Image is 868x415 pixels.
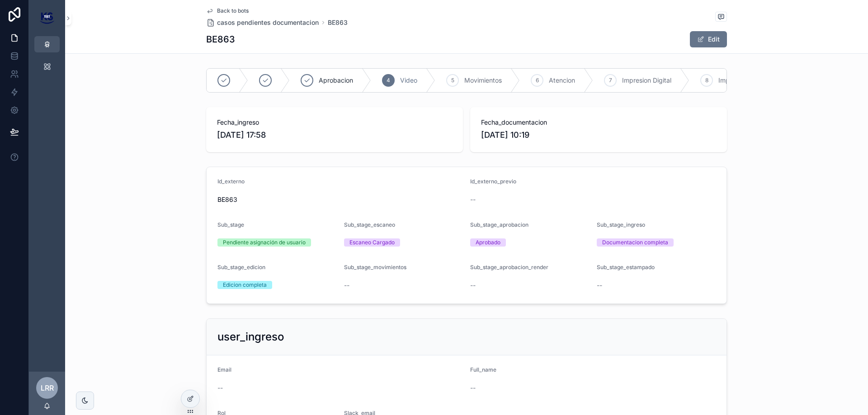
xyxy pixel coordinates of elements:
[470,281,476,290] span: --
[217,221,244,228] span: Sub_stage
[206,33,235,46] h1: BE863
[597,264,655,270] span: Sub_stage_estampado
[344,221,395,228] span: Sub_stage_escaneo
[223,281,267,289] div: Edicion completa
[470,264,548,270] span: Sub_stage_aprobacion_render
[217,195,463,204] span: BE863
[206,7,249,14] a: Back to bots
[597,221,645,228] span: Sub_stage_ingreso
[328,18,348,27] a: BE863
[690,31,727,47] button: Edit
[40,11,54,25] img: App logo
[344,264,406,270] span: Sub_stage_movimientos
[470,195,476,204] span: --
[217,18,319,27] span: casos pendientes documentacion
[29,52,65,87] div: scrollable content
[481,118,716,127] span: Fecha_documentacion
[718,76,747,85] span: Impresion
[470,221,528,228] span: Sub_stage_aprobacion
[481,129,716,141] span: [DATE] 10:19
[344,281,349,290] span: --
[609,77,612,84] span: 7
[464,76,502,85] span: Movimientos
[400,76,417,85] span: Video
[476,238,500,247] div: Aprobado
[223,238,306,247] div: Pendiente asignación de usuario
[597,281,602,290] span: --
[217,129,452,141] span: [DATE] 17:58
[622,76,671,85] span: Impresion Digital
[705,77,708,84] span: 8
[319,76,353,85] span: Aprobacion
[217,118,452,127] span: Fecha_ingreso
[470,383,476,392] span: --
[217,366,231,373] span: Email
[217,264,265,270] span: Sub_stage_edicion
[41,382,54,393] span: LRR
[470,178,516,185] span: Id_externo_previo
[349,238,395,247] div: Escaneo Cargado
[549,76,575,85] span: Atencion
[206,18,319,27] a: casos pendientes documentacion
[387,77,390,84] span: 4
[602,238,668,247] div: Documentacion completa
[217,330,284,344] h2: user_ingreso
[470,366,496,373] span: Full_name
[451,77,454,84] span: 5
[217,178,245,185] span: Id_externo
[536,77,539,84] span: 6
[217,7,249,14] span: Back to bots
[217,383,223,392] span: --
